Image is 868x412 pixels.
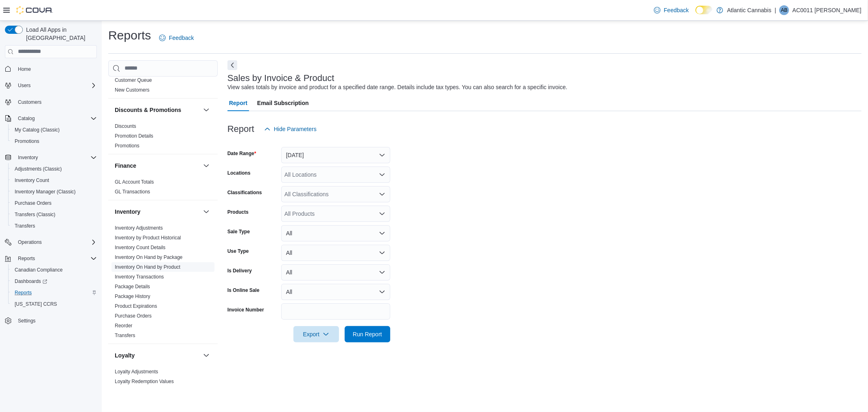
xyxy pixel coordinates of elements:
[115,322,132,329] span: Reorder
[227,307,264,313] label: Invoice Number
[15,254,38,263] button: Reports
[115,378,174,385] span: Loyalty Redemption Values
[8,197,100,209] button: Purchase Orders
[227,150,256,157] label: Date Range
[227,248,249,254] label: Use Type
[379,191,385,197] button: Open list of options
[281,245,390,261] button: All
[11,175,97,185] span: Inventory Count
[18,255,35,262] span: Reports
[115,351,135,359] h3: Loyalty
[15,316,97,326] span: Settings
[115,313,152,319] a: Purchase Orders
[261,121,320,137] button: Hide Parameters
[695,14,696,15] span: Dark Mode
[115,235,181,241] a: Inventory by Product Historical
[23,26,97,42] span: Load All Apps in [GEOGRAPHIC_DATA]
[11,299,60,309] a: [US_STATE] CCRS
[115,225,163,231] a: Inventory Adjustments
[11,299,97,309] span: Washington CCRS
[115,123,136,129] span: Discounts
[281,147,390,163] button: [DATE]
[15,301,57,307] span: [US_STATE] CCRS
[15,81,34,90] button: Users
[2,237,100,248] button: Operations
[115,313,152,319] span: Purchase Orders
[227,287,260,294] label: Is Online Sale
[11,136,43,146] a: Promotions
[169,34,194,42] span: Feedback
[775,5,776,15] p: |
[2,152,100,163] button: Inventory
[115,264,180,270] a: Inventory On Hand by Product
[115,303,157,309] a: Product Expirations
[15,211,55,218] span: Transfers (Classic)
[5,60,97,348] nav: Complex example
[651,2,692,18] a: Feedback
[11,125,63,135] a: My Catalog (Classic)
[15,237,45,247] button: Operations
[8,136,100,147] button: Promotions
[15,114,97,123] span: Catalog
[781,5,787,15] span: AB
[2,253,100,264] button: Reports
[281,264,390,281] button: All
[2,63,100,75] button: Home
[115,162,136,170] h3: Finance
[115,351,200,359] button: Loyalty
[8,298,100,310] button: [US_STATE] CCRS
[695,6,713,14] input: Dark Mode
[274,125,317,133] span: Hide Parameters
[115,162,200,170] button: Finance
[11,210,59,219] a: Transfers (Classic)
[227,189,262,196] label: Classifications
[15,138,39,145] span: Promotions
[281,225,390,241] button: All
[115,179,154,185] span: GL Account Totals
[115,323,132,329] a: Reorder
[11,187,79,197] a: Inventory Manager (Classic)
[115,189,150,195] a: GL Transactions
[18,318,35,324] span: Settings
[115,245,166,250] a: Inventory Count Details
[2,80,100,91] button: Users
[115,369,158,375] a: Loyalty Adjustments
[227,83,568,92] div: View sales totals by invoice and product for a specified date range. Details include tax types. Y...
[664,6,689,14] span: Feedback
[353,330,382,338] span: Run Report
[115,179,154,185] a: GL Account Totals
[8,287,100,298] button: Reports
[8,163,100,175] button: Adjustments (Classic)
[11,198,55,208] a: Purchase Orders
[201,161,211,171] button: Finance
[15,200,52,206] span: Purchase Orders
[15,316,39,326] a: Settings
[229,95,247,111] span: Report
[115,293,150,300] span: Package History
[15,64,97,74] span: Home
[227,73,335,83] h3: Sales by Invoice & Product
[11,221,97,231] span: Transfers
[18,239,42,245] span: Operations
[115,283,150,290] span: Package Details
[15,153,97,162] span: Inventory
[115,123,136,129] a: Discounts
[18,115,35,122] span: Catalog
[115,188,150,195] span: GL Transactions
[115,142,140,149] span: Promotions
[792,5,861,15] p: AC0011 [PERSON_NAME]
[108,223,218,344] div: Inventory
[115,77,152,83] a: Customer Queue
[15,223,35,229] span: Transfers
[108,367,218,390] div: Loyalty
[115,208,200,216] button: Inventory
[115,106,200,114] button: Discounts & Promotions
[201,207,211,217] button: Inventory
[115,133,153,139] a: Promotion Details
[281,284,390,300] button: All
[115,274,164,280] span: Inventory Transactions
[115,333,135,338] a: Transfers
[11,175,52,185] a: Inventory Count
